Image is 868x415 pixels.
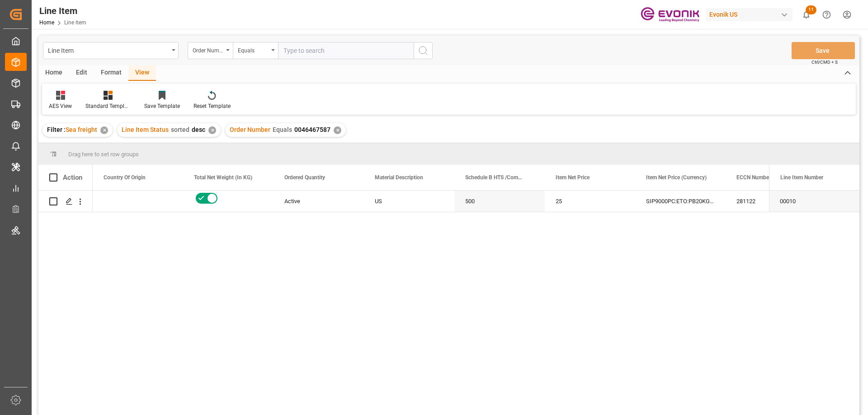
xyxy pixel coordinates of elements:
span: Sea freight [66,126,97,133]
div: 00010 [769,191,859,212]
span: Line Item Status [122,126,169,133]
div: Save Template [144,102,180,110]
span: desc [192,126,205,133]
div: Line Item [39,4,86,18]
div: US [364,191,454,212]
div: 25 [545,191,635,212]
button: Evonik US [706,6,796,23]
span: Drag here to set row groups [68,151,139,158]
span: Ctrl/CMD + S [811,59,838,65]
div: 500 [454,191,545,212]
button: open menu [43,42,179,59]
div: AES View [49,102,72,110]
span: Ordered Quantity [284,174,325,181]
div: Order Number [193,44,223,55]
div: Reset Template [193,102,231,110]
div: Press SPACE to select this row. [38,191,93,212]
div: Line Item [48,44,169,56]
div: Action [63,173,82,182]
span: Schedule B HTS /Commodity Code (HS Code) [465,174,526,181]
span: ECCN Number [736,174,771,181]
span: 0046467587 [294,126,330,133]
div: Press SPACE to select this row. [769,191,859,212]
span: sorted [171,126,189,133]
a: Home [39,19,54,26]
div: Format [94,65,128,81]
div: 281122 [726,191,816,212]
img: Evonik-brand-mark-Deep-Purple-RGB.jpeg_1700498283.jpeg [641,7,699,23]
div: ✕ [100,126,108,134]
div: Active [284,191,353,212]
span: Line Item Number [780,174,823,181]
div: ✕ [334,126,341,134]
button: Help Center [816,5,837,25]
div: Evonik US [706,8,793,21]
span: Total Net Weight (In KG) [194,174,252,181]
div: Home [38,65,69,81]
span: Order Number [230,126,270,133]
input: Type to search [278,42,414,59]
span: Country Of Origin [104,174,146,181]
div: SIP9000PC:ETO:PB20KG:500SWP:I2:P [635,191,726,212]
span: Material Description [375,174,423,181]
div: ✕ [208,126,216,134]
button: open menu [188,42,233,59]
div: Equals [238,44,269,55]
button: open menu [233,42,278,59]
button: show 11 new notifications [796,5,816,25]
div: Edit [69,65,94,81]
div: View [128,65,156,81]
span: Equals [273,126,292,133]
span: Item Net Price [556,174,590,181]
span: Filter : [47,126,66,133]
button: search button [414,42,433,59]
button: Save [792,42,855,59]
div: Standard Templates [85,102,131,110]
span: Item Net Price (Currency) [646,174,707,181]
span: 11 [806,5,816,14]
